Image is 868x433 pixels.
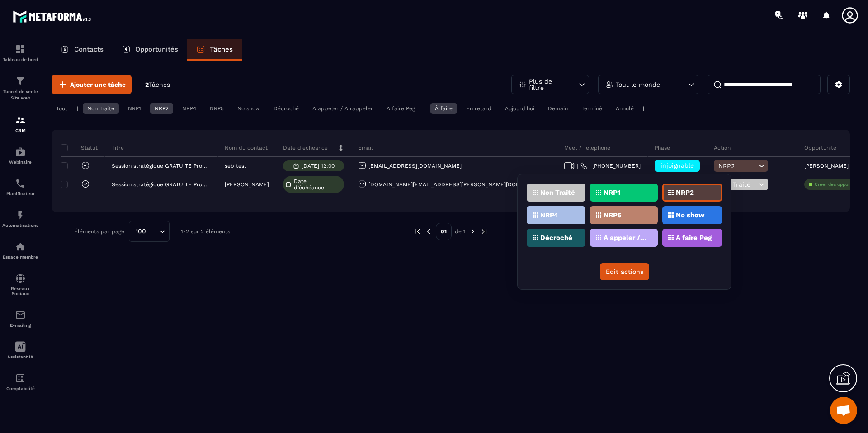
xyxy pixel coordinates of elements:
[15,373,26,384] img: accountant
[577,103,607,114] div: Terminé
[187,39,242,61] a: Tâches
[132,226,149,236] span: 100
[676,189,694,196] p: NRP2
[129,221,170,242] div: Search for option
[2,128,38,133] p: CRM
[500,103,539,114] div: Aujourd'hui
[225,181,269,188] p: [PERSON_NAME]
[382,103,420,114] div: A faire Peg
[604,235,647,241] p: A appeler / A rappeler
[74,45,104,53] p: Contacts
[205,103,228,114] div: NRP5
[150,103,173,114] div: NRP2
[540,189,575,196] p: Non Traité
[616,81,660,88] p: Tout le monde
[112,181,208,188] p: Session stratégique GRATUITE Programme Ariane
[123,103,146,114] div: NRP1
[543,103,572,114] div: Demain
[2,223,38,228] p: Automatisations
[15,241,26,252] img: automations
[74,228,124,235] p: Éléments par page
[676,235,712,241] p: A faire Peg
[112,163,208,169] p: Session stratégique GRATUITE Programme Ariane
[358,144,373,151] p: Email
[2,203,38,235] a: automationsautomationsAutomatisations
[469,227,477,235] img: next
[643,105,645,112] p: |
[294,178,342,191] span: Date d’échéance
[830,397,857,424] div: Ouvrir le chat
[462,103,496,114] div: En retard
[455,228,466,235] p: de 1
[178,103,201,114] div: NRP4
[15,310,26,320] img: email
[269,103,303,114] div: Décroché
[52,103,72,114] div: Tout
[424,105,426,112] p: |
[149,81,170,88] span: Tâches
[2,57,38,62] p: Tableau de bord
[2,140,38,171] a: automationsautomationsWebinaire
[611,103,638,114] div: Annulé
[112,144,124,151] p: Titre
[15,146,26,157] img: automations
[113,39,187,61] a: Opportunités
[655,144,670,151] p: Phase
[15,115,26,126] img: formation
[804,144,836,151] p: Opportunité
[600,263,649,280] button: Edit actions
[2,191,38,196] p: Planificateur
[425,227,433,235] img: prev
[2,108,38,140] a: formationformationCRM
[2,286,38,296] p: Réseaux Sociaux
[2,37,38,69] a: formationformationTableau de bord
[70,80,126,89] span: Ajouter une tâche
[283,144,328,151] p: Date d’échéance
[604,212,622,218] p: NRP5
[15,178,26,189] img: scheduler
[149,226,157,236] input: Search for option
[718,181,756,188] span: Non Traité
[302,163,335,169] p: [DATE] 12:00
[413,227,421,235] img: prev
[145,80,170,89] p: 2
[480,227,488,235] img: next
[15,273,26,284] img: social-network
[13,8,94,25] img: logo
[210,45,233,53] p: Tâches
[2,354,38,359] p: Assistant IA
[2,334,38,366] a: Assistant IA
[604,189,620,196] p: NRP1
[577,163,578,169] span: |
[76,105,78,112] p: |
[564,144,610,151] p: Meet / Téléphone
[181,228,230,235] p: 1-2 sur 2 éléments
[2,366,38,398] a: accountantaccountantComptabilité
[580,162,641,169] a: [PHONE_NUMBER]
[15,44,26,55] img: formation
[2,69,38,108] a: formationformationTunnel de vente Site web
[714,144,731,151] p: Action
[2,386,38,391] p: Comptabilité
[718,162,756,169] span: NRP2
[15,75,26,86] img: formation
[2,89,38,101] p: Tunnel de vente Site web
[529,78,569,91] p: Plus de filtre
[804,163,849,169] p: [PERSON_NAME]
[308,103,377,114] div: A appeler / A rappeler
[233,103,264,114] div: No show
[676,212,705,218] p: No show
[436,223,452,240] p: 01
[540,235,572,241] p: Décroché
[225,144,268,151] p: Nom du contact
[815,181,865,188] p: Créer des opportunités
[52,39,113,61] a: Contacts
[2,160,38,165] p: Webinaire
[2,303,38,334] a: emailemailE-mailing
[135,45,178,53] p: Opportunités
[540,212,558,218] p: NRP4
[63,144,98,151] p: Statut
[2,323,38,328] p: E-mailing
[83,103,119,114] div: Non Traité
[2,171,38,203] a: schedulerschedulerPlanificateur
